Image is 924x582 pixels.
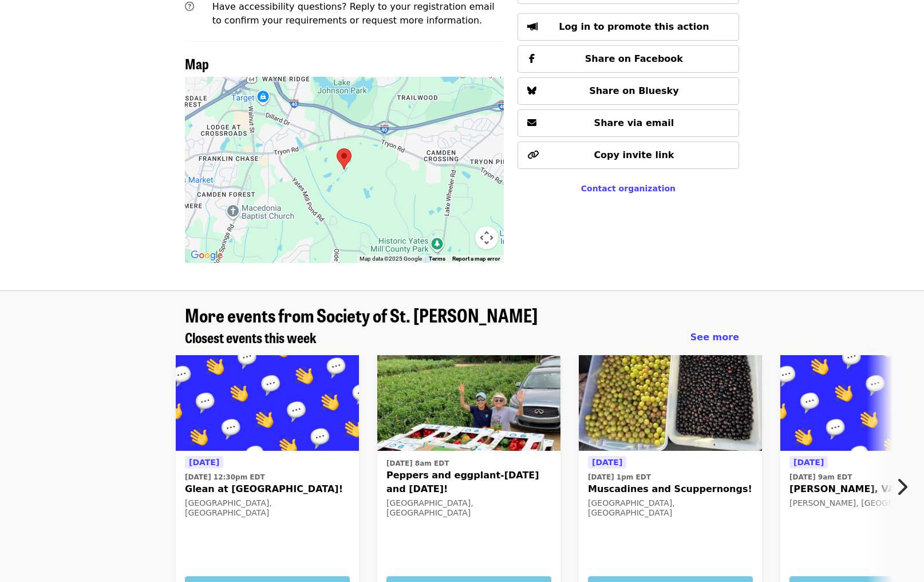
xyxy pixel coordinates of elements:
a: Terms (opens in new tab) [429,255,445,262]
a: Closest events this week [185,329,317,346]
img: Glean at Lynchburg Community Market! organized by Society of St. Andrew [176,355,359,451]
span: Share via email [594,117,674,128]
span: Copy invite link [594,150,674,160]
button: Next item [886,471,924,503]
span: Share on Facebook [585,53,683,64]
div: Closest events this week [176,329,748,346]
button: Log in to promote this action [518,13,739,41]
span: Map data ©2025 Google [360,255,422,262]
a: Report a map error [452,255,500,262]
span: See more [690,332,739,343]
time: [DATE] 9am EDT [789,472,852,482]
time: [DATE] 12:30pm EDT [185,472,265,482]
button: Copy invite link [518,141,739,169]
a: Contact organization [581,184,676,193]
span: Share on Bluesky [589,85,679,96]
img: Peppers and eggplant-Friday and Tuesday! organized by Society of St. Andrew [377,355,560,451]
span: Log in to promote this action [559,21,709,32]
span: Muscadines and Scuppernongs! [588,482,753,496]
time: [DATE] 1pm EDT [588,472,651,482]
span: Map [185,53,209,73]
div: [GEOGRAPHIC_DATA], [GEOGRAPHIC_DATA] [386,498,551,518]
button: Share on Facebook [518,45,739,73]
img: Muscadines and Scuppernongs! organized by Society of St. Andrew [579,355,762,451]
span: Peppers and eggplant-[DATE] and [DATE]! [386,469,551,496]
time: [DATE] 8am EDT [386,458,449,469]
span: [DATE] [793,458,824,467]
button: Map camera controls [475,226,498,249]
span: [DATE] [189,458,219,467]
span: Have accessibility questions? Reply to your registration email to confirm your requirements or re... [212,1,495,26]
button: Share on Bluesky [518,77,739,105]
div: [GEOGRAPHIC_DATA], [GEOGRAPHIC_DATA] [588,498,753,518]
span: More events from Society of St. [PERSON_NAME] [185,301,538,328]
i: question-circle icon [185,1,194,12]
button: Share via email [518,109,739,137]
a: Open this area in Google Maps (opens a new window) [188,248,226,263]
div: [GEOGRAPHIC_DATA], [GEOGRAPHIC_DATA] [185,498,350,518]
i: chevron-right icon [896,476,907,498]
span: Glean at [GEOGRAPHIC_DATA]! [185,482,350,496]
img: Google [188,248,226,263]
span: Closest events this week [185,327,317,347]
a: See more [690,331,739,344]
span: [DATE] [592,458,622,467]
